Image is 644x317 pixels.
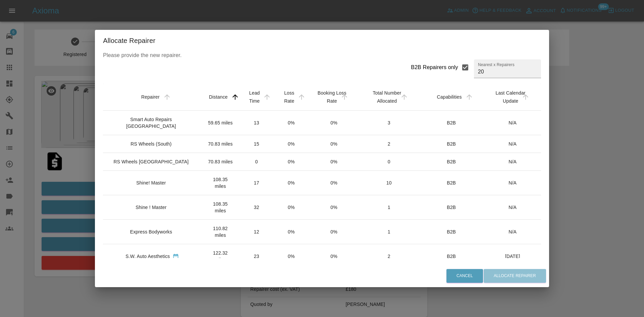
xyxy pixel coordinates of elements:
[437,94,462,100] div: Capabilities
[484,195,541,220] td: N/A
[274,135,308,153] td: 0%
[274,111,308,135] td: 0%
[202,220,239,244] td: 110.82 miles
[202,171,239,195] td: 108.35 miles
[108,116,194,129] div: Smart Auto Repairs [GEOGRAPHIC_DATA]
[103,51,541,59] p: Please provide the new repairer.
[373,90,401,104] div: Total Number Allocated
[484,135,541,153] td: N/A
[309,171,360,195] td: 0%
[360,220,419,244] td: 1
[419,153,484,171] td: B2B
[419,195,484,220] td: B2B
[484,111,541,135] td: N/A
[360,135,419,153] td: 2
[202,244,239,269] td: 122.32 miles
[446,269,483,283] button: Cancel
[202,153,239,171] td: 70.83 miles
[274,153,308,171] td: 0%
[309,135,360,153] td: 0%
[239,111,274,135] td: 13
[239,195,274,220] td: 32
[419,244,484,269] td: B2B
[239,153,274,171] td: 0
[130,141,171,147] div: RS Wheels (South)
[484,171,541,195] td: N/A
[484,220,541,244] td: N/A
[249,90,260,104] div: Lead Time
[419,111,484,135] td: B2B
[202,111,239,135] td: 59.65 miles
[274,220,308,244] td: 0%
[419,135,484,153] td: B2B
[114,158,189,165] div: RS Wheels [GEOGRAPHIC_DATA]
[484,153,541,171] td: N/A
[125,253,170,260] div: S.W. Auto Aesthetics
[360,111,419,135] td: 3
[239,135,274,153] td: 15
[209,94,228,100] div: Distance
[411,63,458,71] div: B2B Repairers only
[309,111,360,135] td: 0%
[478,62,515,67] label: Nearest x Repairers
[95,30,549,51] h2: Allocate Repairer
[274,195,308,220] td: 0%
[239,171,274,195] td: 17
[360,153,419,171] td: 0
[309,153,360,171] td: 0%
[360,171,419,195] td: 10
[136,204,166,211] div: Shine ! Master
[274,244,308,269] td: 0%
[496,90,526,104] div: Last Calendar Update
[318,90,346,104] div: Booking Loss Rate
[136,179,166,186] div: Shine! Master
[419,171,484,195] td: B2B
[239,220,274,244] td: 12
[284,90,294,104] div: Loss Rate
[130,228,172,235] div: Express Bodyworks
[419,220,484,244] td: B2B
[239,244,274,269] td: 23
[309,195,360,220] td: 0%
[274,171,308,195] td: 0%
[202,135,239,153] td: 70.83 miles
[202,195,239,220] td: 108.35 miles
[309,220,360,244] td: 0%
[360,244,419,269] td: 2
[484,244,541,269] td: [DATE]
[141,94,160,100] div: Repairer
[309,244,360,269] td: 0%
[360,195,419,220] td: 1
